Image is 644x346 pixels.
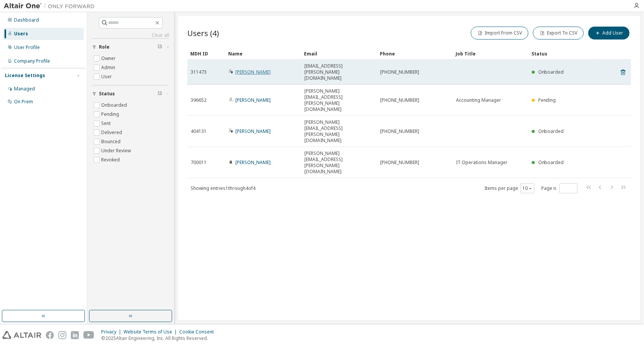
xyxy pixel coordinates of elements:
label: Pending [101,110,121,119]
label: Bounced [101,137,122,146]
div: Website Terms of Use [124,329,179,335]
span: Onboarded [538,69,564,75]
span: [EMAIL_ADDRESS][PERSON_NAME][DOMAIN_NAME] [304,63,373,81]
img: youtube.svg [83,331,94,339]
label: Admin [101,63,117,72]
span: 404131 [191,128,207,134]
span: [PHONE_NUMBER] [380,160,419,166]
span: [PHONE_NUMBER] [380,97,419,103]
button: Import From CSV [471,27,528,39]
div: Email [304,47,374,60]
div: Job Title [456,47,525,60]
span: 311473 [191,69,207,75]
button: Export To CSV [533,27,584,39]
span: Items per page [484,183,534,193]
label: Revoked [101,155,121,164]
button: Role [92,39,169,55]
span: Clear filter [158,91,162,97]
span: [PHONE_NUMBER] [380,69,419,75]
a: Clear all [92,32,169,38]
p: © 2025 Altair Engineering, Inc. All Rights Reserved. [101,335,218,341]
div: Users [14,31,28,37]
span: Status [99,91,115,97]
span: [PERSON_NAME][EMAIL_ADDRESS][PERSON_NAME][DOMAIN_NAME] [304,150,373,175]
img: facebook.svg [46,331,54,339]
img: instagram.svg [58,331,66,339]
a: [PERSON_NAME] [235,97,271,103]
a: [PERSON_NAME] [235,69,271,75]
span: Pending [538,97,556,103]
span: [PHONE_NUMBER] [380,128,419,134]
label: Onboarded [101,101,128,110]
span: [PERSON_NAME][EMAIL_ADDRESS][PERSON_NAME][DOMAIN_NAME] [304,88,373,112]
div: Company Profile [14,58,50,64]
button: Add User [588,27,630,39]
label: Under Review [101,146,132,155]
a: [PERSON_NAME] [235,128,271,134]
a: [PERSON_NAME] [235,159,271,166]
div: Privacy [101,329,124,335]
span: Accounting Manager [456,97,501,103]
span: Onboarded [538,128,564,134]
span: Role [99,44,110,50]
button: Status [92,85,169,102]
div: Managed [14,86,35,92]
label: User [101,72,113,81]
label: Sent [101,119,112,128]
div: Dashboard [14,17,39,23]
label: Delivered [101,128,124,137]
span: Clear filter [158,44,162,50]
span: Page n. [541,183,578,193]
span: Showing entries 1 through 4 of 4 [191,185,255,191]
div: License Settings [5,73,45,79]
button: 10 [522,185,533,191]
div: Phone [380,47,450,60]
img: linkedin.svg [71,331,79,339]
div: Status [531,47,592,60]
img: Altair One [4,2,99,10]
span: Users (4) [187,28,219,38]
div: MDH ID [190,47,222,60]
img: altair_logo.svg [2,331,41,339]
label: Owner [101,54,117,63]
div: On Prem [14,99,33,105]
span: 396652 [191,97,207,103]
span: Onboarded [538,159,564,166]
span: IT Operations Manager [456,160,508,166]
div: User Profile [14,44,40,51]
span: [PERSON_NAME][EMAIL_ADDRESS][PERSON_NAME][DOMAIN_NAME] [304,119,373,144]
div: Name [228,47,298,60]
span: 700011 [191,160,207,166]
div: Cookie Consent [179,329,218,335]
